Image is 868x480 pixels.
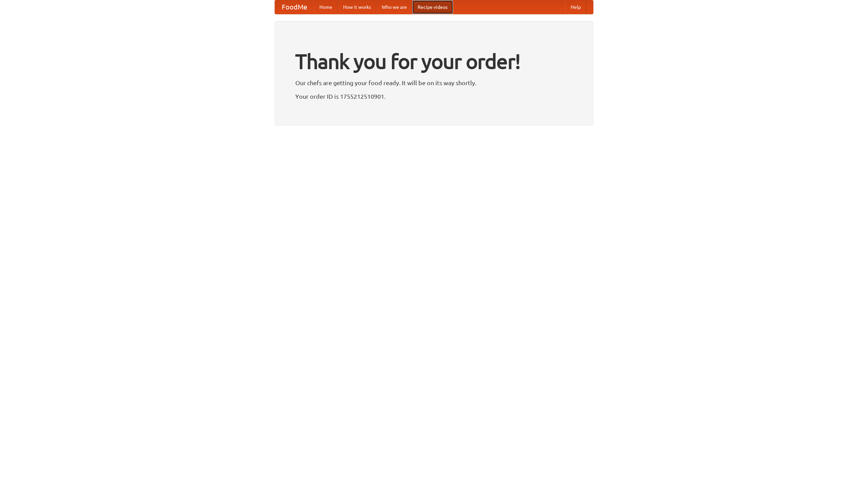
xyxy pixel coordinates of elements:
p: Our chefs are getting your food ready. It will be on its way shortly. [295,78,573,88]
a: Help [565,0,586,14]
a: FoodMe [275,0,314,14]
h1: Thank you for your order! [295,45,573,78]
a: Recipe videos [412,0,453,14]
a: Who we are [376,0,412,14]
a: Home [314,0,338,14]
p: Your order ID is 1755212510901. [295,91,573,101]
a: How it works [338,0,376,14]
